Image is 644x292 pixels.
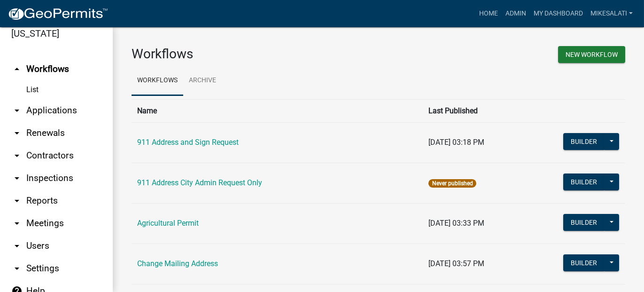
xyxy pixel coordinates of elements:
a: MikeSalati [587,5,636,23]
i: arrow_drop_down [11,240,23,252]
button: Builder [563,133,605,150]
a: My Dashboard [530,5,587,23]
i: arrow_drop_down [11,127,23,139]
a: 911 Address and Sign Request [137,138,239,147]
i: arrow_drop_down [11,195,23,206]
a: Archive [183,66,222,96]
th: Last Published [423,99,523,122]
span: Never published [428,179,476,188]
button: Builder [563,254,605,271]
button: New Workflow [558,46,625,63]
a: Workflows [132,66,183,96]
button: Builder [563,214,605,231]
span: [DATE] 03:18 PM [428,138,484,147]
a: 911 Address City Admin Request Only [137,178,262,187]
i: arrow_drop_down [11,173,23,184]
i: arrow_drop_down [11,105,23,116]
a: Home [475,5,502,23]
i: arrow_drop_up [11,63,23,75]
span: [DATE] 03:57 PM [428,259,484,268]
a: Change Mailing Address [137,259,218,268]
h3: Workflows [132,46,372,62]
span: [DATE] 03:33 PM [428,219,484,228]
a: Admin [502,5,530,23]
a: Agricultural Permit [137,219,199,228]
i: arrow_drop_down [11,218,23,229]
th: Name [132,99,423,122]
i: arrow_drop_down [11,263,23,274]
button: Builder [563,174,605,190]
i: arrow_drop_down [11,150,23,161]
